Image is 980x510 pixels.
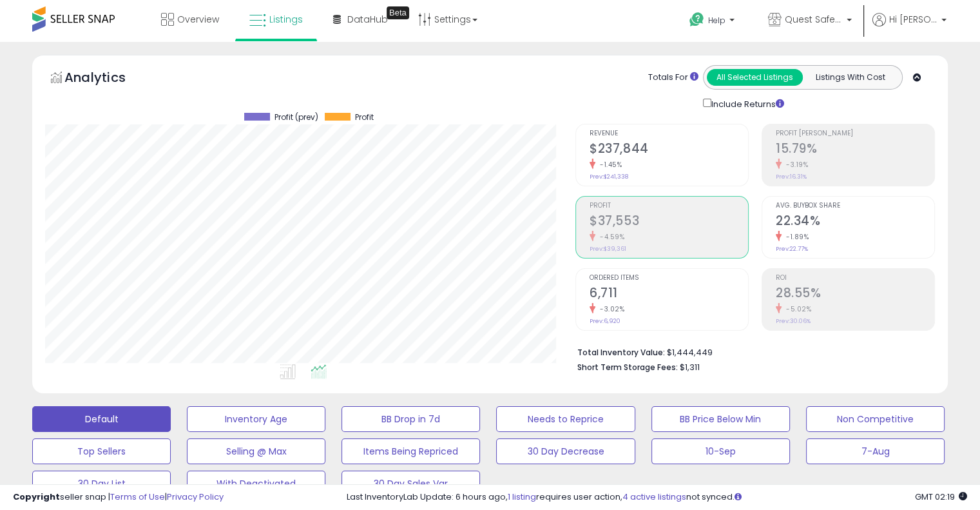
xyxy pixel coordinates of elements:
[693,96,800,111] div: Include Returns
[785,13,843,26] span: Quest Safety Products
[782,160,808,170] small: -3.19%
[776,202,934,210] span: Avg. Buybox Share
[590,130,748,137] span: Revenue
[269,13,303,26] span: Listings
[595,160,622,170] small: -1.45%
[32,438,171,464] button: Top Sellers
[776,317,811,325] small: Prev: 30.06%
[341,438,480,464] button: Items Being Repriced
[590,275,748,282] span: Ordered Items
[680,361,700,373] span: $1,311
[679,2,747,42] a: Help
[889,13,937,26] span: Hi [PERSON_NAME]
[355,113,374,122] span: Profit
[622,491,686,503] a: 4 active listings
[577,362,678,373] b: Short Term Storage Fees:
[590,141,748,159] h2: $237,844
[776,286,934,303] h2: 28.55%
[590,173,628,181] small: Prev: $241,338
[187,471,325,496] button: With Deactivated
[708,15,725,26] span: Help
[590,317,620,325] small: Prev: 6,920
[776,141,934,159] h2: 15.79%
[707,69,803,86] button: All Selected Listings
[577,347,665,358] b: Total Inventory Value:
[13,491,224,504] div: seller snap | |
[32,406,171,432] button: Default
[802,69,898,86] button: Listings With Cost
[577,344,925,359] li: $1,444,449
[776,275,934,282] span: ROI
[782,232,809,242] small: -1.89%
[110,491,165,503] a: Terms of Use
[347,491,967,504] div: Last InventoryLab Update: 6 hours ago, requires user action, not synced.
[32,471,171,496] button: 30 Day List
[689,12,705,28] i: Get Help
[347,13,388,26] span: DataHub
[651,438,790,464] button: 10-Sep
[776,173,807,181] small: Prev: 16.31%
[776,245,808,253] small: Prev: 22.77%
[13,491,60,503] strong: Copyright
[177,13,219,26] span: Overview
[590,213,748,231] h2: $37,553
[651,406,790,432] button: BB Price Below Min
[187,406,325,432] button: Inventory Age
[496,438,635,464] button: 30 Day Decrease
[776,130,934,137] span: Profit [PERSON_NAME]
[648,72,698,84] div: Totals For
[341,471,480,496] button: 30 Day Sales Var
[806,438,945,464] button: 7-Aug
[387,6,409,19] div: Tooltip anchor
[341,406,480,432] button: BB Drop in 7d
[590,286,748,303] h2: 6,711
[915,491,967,503] span: 2025-08-15 02:19 GMT
[872,13,946,42] a: Hi [PERSON_NAME]
[496,406,635,432] button: Needs to Reprice
[595,304,624,314] small: -3.02%
[782,304,811,314] small: -5.02%
[806,406,945,432] button: Non Competitive
[167,491,224,503] a: Privacy Policy
[590,202,748,210] span: Profit
[508,491,536,503] a: 1 listing
[187,438,325,464] button: Selling @ Max
[274,113,318,122] span: Profit (prev)
[776,213,934,231] h2: 22.34%
[590,245,626,253] small: Prev: $39,361
[64,68,151,90] h5: Analytics
[595,232,624,242] small: -4.59%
